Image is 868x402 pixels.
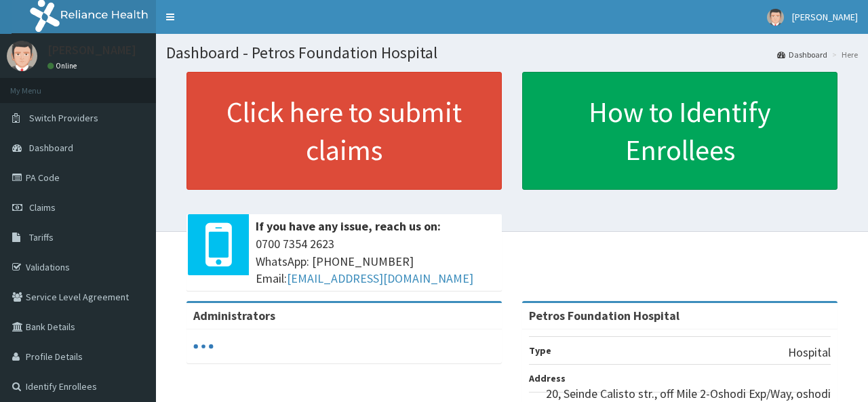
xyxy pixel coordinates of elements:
span: [PERSON_NAME] [792,11,858,23]
a: Click here to submit claims [186,72,502,190]
b: Administrators [193,308,275,323]
span: Claims [29,201,56,214]
a: How to Identify Enrollees [522,72,837,190]
li: Here [829,49,858,60]
a: Online [47,61,80,71]
img: User Image [767,9,784,26]
a: [EMAIL_ADDRESS][DOMAIN_NAME] [287,270,473,286]
a: Dashboard [777,49,827,60]
span: 0700 7354 2623 WhatsApp: [PHONE_NUMBER] Email: [256,235,495,287]
b: If you have any issue, reach us on: [256,218,441,234]
h1: Dashboard - Petros Foundation Hospital [166,44,858,62]
span: Dashboard [29,142,73,154]
img: User Image [7,41,37,71]
b: Address [529,372,566,384]
span: Tariffs [29,231,54,243]
p: Hospital [788,344,831,361]
svg: audio-loading [193,336,214,357]
span: Switch Providers [29,112,98,124]
p: [PERSON_NAME] [47,44,136,56]
b: Type [529,344,551,357]
strong: Petros Foundation Hospital [529,308,679,323]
